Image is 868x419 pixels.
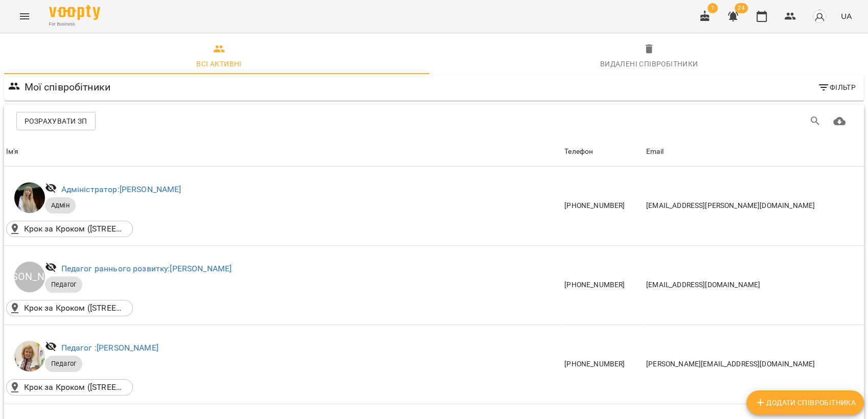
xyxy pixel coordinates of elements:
button: Menu [12,4,37,29]
div: Ім'я [6,146,19,158]
a: Адміністратор:[PERSON_NAME] [61,184,181,194]
td: [EMAIL_ADDRESS][PERSON_NAME][DOMAIN_NAME] [644,167,864,246]
span: Email [646,146,862,158]
button: Додати співробітника [746,390,864,415]
button: Завантажити CSV [827,109,852,133]
p: Крок за Кроком ([STREET_ADDRESS] [24,381,126,393]
td: [EMAIL_ADDRESS][DOMAIN_NAME] [644,245,864,324]
img: Voopty Logo [49,5,100,20]
span: Педагог [45,359,82,368]
a: Педагог :[PERSON_NAME] [61,343,158,353]
img: Балук Надія Василівна [14,341,45,371]
div: Крок за Кроком (вулиця Городницька, 9, Львів, Львівська область, Україна) [6,379,133,395]
button: Фільтр [813,78,860,97]
span: UA [841,11,852,21]
td: [PHONE_NUMBER] [562,167,644,246]
td: [PHONE_NUMBER] [562,324,644,404]
div: Email [646,146,664,158]
a: Педагог раннього розвитку:[PERSON_NAME] [61,264,232,273]
div: Всі активні [196,58,241,70]
button: UA [837,7,856,26]
span: Телефон [564,146,642,158]
span: Адмін [45,201,76,210]
td: [PERSON_NAME][EMAIL_ADDRESS][DOMAIN_NAME] [644,324,864,404]
div: Телефон [564,146,593,158]
p: Крок за Кроком ([STREET_ADDRESS] [24,223,126,235]
button: Пошук [803,109,828,133]
p: Крок за Кроком ([STREET_ADDRESS] [24,302,126,314]
img: avatar_s.png [812,9,827,24]
button: Розрахувати ЗП [16,112,96,130]
span: 1 [707,3,718,13]
img: Ірина Окіс [14,182,45,213]
div: Крок за Кроком (вулиця Городницька, 9, Львів, Львівська область, Україна) [6,221,133,237]
span: Розрахувати ЗП [25,115,87,127]
span: Фільтр [817,81,856,94]
span: Ім'я [6,146,560,158]
span: 24 [735,3,748,13]
span: Додати співробітника [755,397,856,409]
td: [PHONE_NUMBER] [562,245,644,324]
h6: Мої співробітники [25,79,111,95]
span: For Business [49,21,100,28]
div: Sort [6,146,19,158]
div: Table Toolbar [4,105,864,137]
span: Педагог [45,280,82,289]
div: Sort [564,146,593,158]
div: Видалені cпівробітники [600,58,698,70]
div: [PERSON_NAME] [14,262,45,292]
